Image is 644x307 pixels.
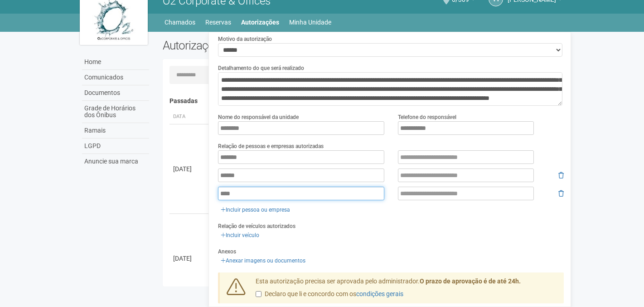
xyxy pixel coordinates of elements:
[165,16,195,29] a: Chamados
[218,64,304,72] label: Detalhamento do que será realizado
[82,154,149,169] a: Anuncie sua marca
[256,291,261,297] input: Declaro que li e concordo com oscondições gerais
[82,85,149,101] a: Documentos
[82,54,149,70] a: Home
[241,16,279,29] a: Autorizações
[218,222,295,230] label: Relação de veículos autorizados
[173,254,207,263] div: [DATE]
[205,16,231,29] a: Reservas
[163,39,357,52] h2: Autorizações
[256,290,403,299] label: Declaro que li e concordo com os
[218,248,236,256] label: Anexos
[356,290,403,297] a: condições gerais
[82,70,149,85] a: Comunicados
[218,205,293,215] a: Incluir pessoa ou empresa
[82,123,149,139] a: Ramais
[218,35,272,43] label: Motivo da autorização
[169,109,210,124] th: Data
[218,256,308,266] a: Anexar imagens ou documentos
[82,101,149,123] a: Grade de Horários dos Ônibus
[173,164,207,173] div: [DATE]
[82,139,149,154] a: LGPD
[558,172,564,178] i: Remover
[249,277,564,303] div: Esta autorização precisa ser aprovada pelo administrador.
[289,16,331,29] a: Minha Unidade
[169,98,558,104] h4: Passadas
[558,190,564,197] i: Remover
[398,113,456,121] label: Telefone do responsável
[218,113,299,121] label: Nome do responsável da unidade
[420,277,521,285] strong: O prazo de aprovação é de até 24h.
[218,142,324,150] label: Relação de pessoas e empresas autorizadas
[218,230,262,240] a: Incluir veículo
